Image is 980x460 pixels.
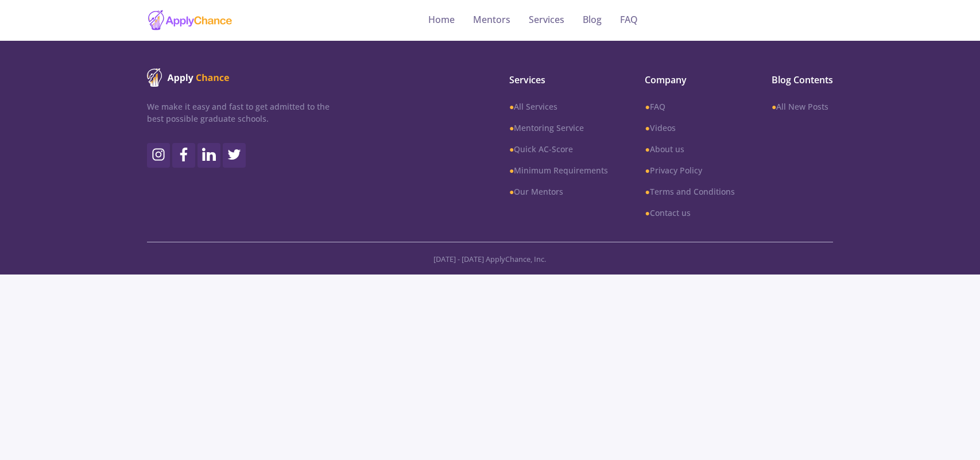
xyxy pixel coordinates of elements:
b: ● [509,186,514,197]
a: ●Privacy Policy [645,164,734,176]
img: applychance logo [147,9,233,32]
b: ● [509,144,514,154]
p: We make it easy and fast to get admitted to the best possible graduate schools. [147,100,330,125]
span: Blog Contents [772,73,833,87]
a: ●About us [645,143,734,155]
span: Services [509,73,608,87]
a: ●Mentoring Service [509,122,608,134]
b: ● [645,186,649,197]
b: ● [509,122,514,133]
span: [DATE] - [DATE] ApplyChance, Inc. [433,254,546,264]
b: ● [645,144,649,154]
b: ● [645,165,649,176]
a: ●FAQ [645,100,734,113]
a: ●Terms and Conditions [645,185,734,198]
b: ● [509,101,514,112]
a: ●All Services [509,100,608,113]
b: ● [645,122,649,133]
a: ●Quick AC-Score [509,143,608,155]
b: ● [772,101,776,112]
b: ● [645,207,649,218]
img: ApplyChance logo [147,68,230,87]
a: ●Contact us [645,207,734,219]
b: ● [509,165,514,176]
a: ●All New Posts [772,100,833,113]
a: ●Videos [645,122,734,134]
b: ● [645,101,649,112]
a: ●Minimum Requirements [509,164,608,176]
span: Company [645,73,734,87]
a: ●Our Mentors [509,185,608,198]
